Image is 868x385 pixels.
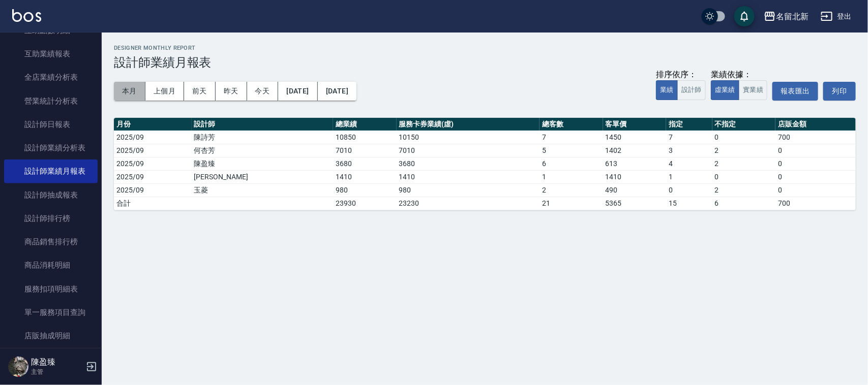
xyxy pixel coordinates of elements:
a: 設計師業績分析表 [4,136,98,159]
th: 店販金額 [775,118,856,131]
td: 6 [712,197,775,210]
td: 0 [712,170,775,183]
td: 2 [712,144,775,157]
td: 2025/09 [114,131,192,144]
th: 總業績 [333,118,396,131]
td: 1402 [603,144,666,157]
td: 0 [775,157,856,170]
td: 700 [775,197,856,210]
td: 15 [666,197,712,210]
h5: 陳盈臻 [31,357,83,367]
td: [PERSON_NAME] [192,170,334,183]
td: 2 [712,157,775,170]
table: a dense table [114,118,856,210]
h3: 設計師業績月報表 [114,55,856,70]
td: 3 [666,144,712,157]
td: 2025/09 [114,183,192,197]
td: 700 [775,131,856,144]
td: 2025/09 [114,144,192,157]
a: 店販分類抽成明細 [4,347,98,371]
button: 本月 [114,82,145,101]
td: 5365 [603,197,666,210]
th: 指定 [666,118,712,131]
p: 主管 [31,367,83,376]
td: 1410 [603,170,666,183]
td: 1450 [603,131,666,144]
button: 昨天 [216,82,247,101]
td: 980 [397,183,540,197]
td: 1410 [397,170,540,183]
button: 實業績 [739,80,767,100]
td: 613 [603,157,666,170]
th: 不指定 [712,118,775,131]
td: 2 [712,183,775,197]
th: 總客數 [540,118,603,131]
td: 21 [540,197,603,210]
a: 互助業績報表 [4,42,98,66]
a: 設計師日報表 [4,113,98,136]
td: 7 [666,131,712,144]
td: 23230 [397,197,540,210]
button: 今天 [247,82,279,101]
button: 登出 [817,7,856,26]
button: 虛業績 [711,80,739,100]
td: 合計 [114,197,192,210]
td: 1 [666,170,712,183]
td: 0 [666,183,712,197]
th: 月份 [114,118,192,131]
td: 4 [666,157,712,170]
button: 報表匯出 [772,82,818,101]
td: 何杏芳 [192,144,334,157]
a: 服務扣項明細表 [4,277,98,301]
td: 10850 [333,131,396,144]
td: 5 [540,144,603,157]
th: 客單價 [603,118,666,131]
a: 營業統計分析表 [4,89,98,113]
td: 7 [540,131,603,144]
td: 0 [775,144,856,157]
a: 設計師抽成報表 [4,183,98,207]
button: 前天 [184,82,216,101]
button: save [734,6,755,26]
td: 0 [712,131,775,144]
div: 名留北新 [776,10,809,23]
td: 1 [540,170,603,183]
button: 列印 [823,82,856,101]
td: 3680 [397,157,540,170]
div: 排序依序： [656,70,706,80]
a: 設計師排行榜 [4,207,98,230]
td: 23930 [333,197,396,210]
td: 6 [540,157,603,170]
a: 商品消耗明細 [4,253,98,277]
td: 2025/09 [114,157,192,170]
td: 2 [540,183,603,197]
button: 名留北新 [760,6,813,27]
td: 0 [775,170,856,183]
td: 2025/09 [114,170,192,183]
button: 設計師 [677,80,706,100]
td: 1410 [333,170,396,183]
td: 3680 [333,157,396,170]
th: 設計師 [192,118,334,131]
td: 10150 [397,131,540,144]
div: 業績依據： [711,70,767,80]
a: 全店業績分析表 [4,66,98,89]
td: 陳詩芳 [192,131,334,144]
button: 上個月 [145,82,184,101]
td: 7010 [333,144,396,157]
h2: Designer Monthly Report [114,45,856,51]
td: 玉菱 [192,183,334,197]
td: 陳盈臻 [192,157,334,170]
img: Person [8,357,28,377]
img: Logo [12,9,41,22]
a: 單一服務項目查詢 [4,301,98,324]
a: 設計師業績月報表 [4,159,98,183]
a: 商品銷售排行榜 [4,230,98,253]
button: 業績 [656,80,678,100]
button: [DATE] [318,82,356,101]
td: 490 [603,183,666,197]
td: 7010 [397,144,540,157]
th: 服務卡券業績(虛) [397,118,540,131]
button: [DATE] [278,82,317,101]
